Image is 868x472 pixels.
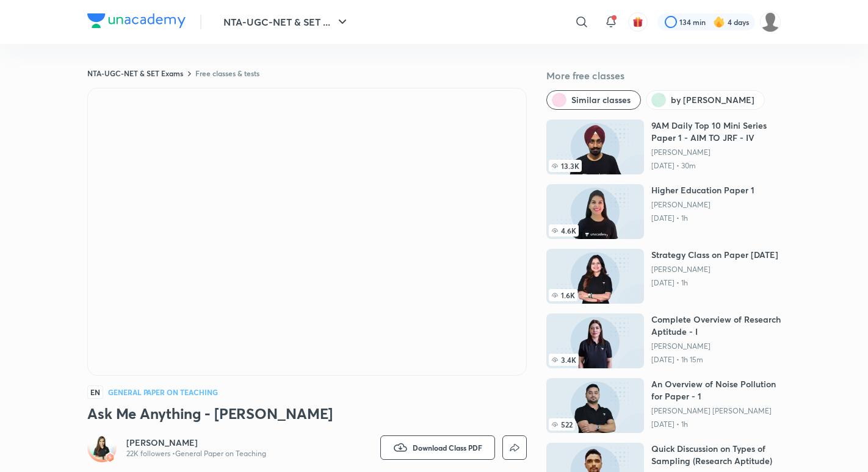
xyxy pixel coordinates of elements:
img: ravleen kaur [760,12,781,32]
a: [PERSON_NAME] [651,148,781,157]
h6: 9AM Daily Top 10 Mini Series Paper 1 - AIM TO JRF - IV [651,120,781,144]
a: [PERSON_NAME] [PERSON_NAME] [651,406,781,416]
span: EN [87,385,103,399]
a: [PERSON_NAME] [651,341,781,351]
span: by Niharika Bhagtani [671,94,754,106]
a: [PERSON_NAME] [651,265,778,274]
span: Similar classes [571,94,631,106]
img: Company Logo [87,13,186,28]
iframe: Class [88,88,526,375]
h3: Ask Me Anything - [PERSON_NAME] [87,404,527,423]
a: Company Logo [87,13,186,31]
img: streak [713,16,725,28]
h6: Higher Education Paper 1 [651,184,754,196]
span: 522 [549,418,575,431]
button: Similar classes [546,90,641,110]
h6: An Overview of Noise Pollution for Paper - 1 [651,378,781,402]
span: 1.6K [549,289,577,301]
p: [DATE] • 1h [651,278,778,288]
img: badge [106,453,114,462]
button: NTA-UGC-NET & SET ... [216,10,357,34]
h6: Quick Discussion on Types of Sampling (Research Aptitude) [651,443,781,467]
p: 22K followers • General Paper on Teaching [126,449,266,459]
a: Free classes & tests [195,68,259,78]
a: Avatarbadge [87,433,117,462]
span: Download Class PDF [413,443,482,452]
p: [DATE] • 1h [651,420,781,429]
a: [PERSON_NAME] [651,200,754,210]
span: 4.6K [549,224,579,237]
a: NTA-UGC-NET & SET Exams [87,68,183,78]
button: by Niharika Bhagtani [646,90,765,110]
button: Download Class PDF [380,435,495,460]
h6: Complete Overview of Research Aptitude - I [651,313,781,338]
img: Avatar [90,435,114,460]
p: [DATE] • 1h 15m [651,355,781,365]
span: 3.4K [549,354,579,366]
h5: More free classes [546,68,781,83]
img: avatar [632,16,643,27]
span: 13.3K [549,160,582,172]
h4: General Paper on Teaching [108,388,218,396]
p: [DATE] • 1h [651,213,754,223]
h6: Strategy Class on Paper [DATE] [651,249,778,261]
p: [DATE] • 30m [651,161,781,171]
a: [PERSON_NAME] [126,437,266,449]
button: avatar [628,12,648,32]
